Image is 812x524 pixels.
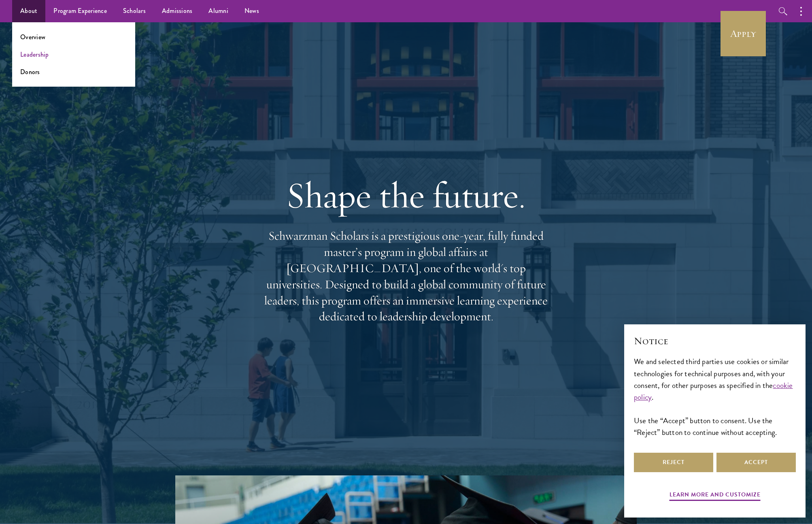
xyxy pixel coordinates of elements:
button: Reject [634,453,713,472]
a: Apply [721,11,766,56]
a: Overview [20,32,45,42]
button: Learn more and customize [670,490,761,502]
p: Schwarzman Scholars is a prestigious one-year, fully funded master’s program in global affairs at... [260,228,552,325]
h2: Notice [634,334,796,348]
a: cookie policy [634,379,793,403]
div: We and selected third parties use cookies or similar technologies for technical purposes and, wit... [634,356,796,438]
h1: Shape the future. [260,173,552,218]
button: Accept [716,453,796,472]
a: Leadership [20,50,49,59]
a: Donors [20,67,40,77]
